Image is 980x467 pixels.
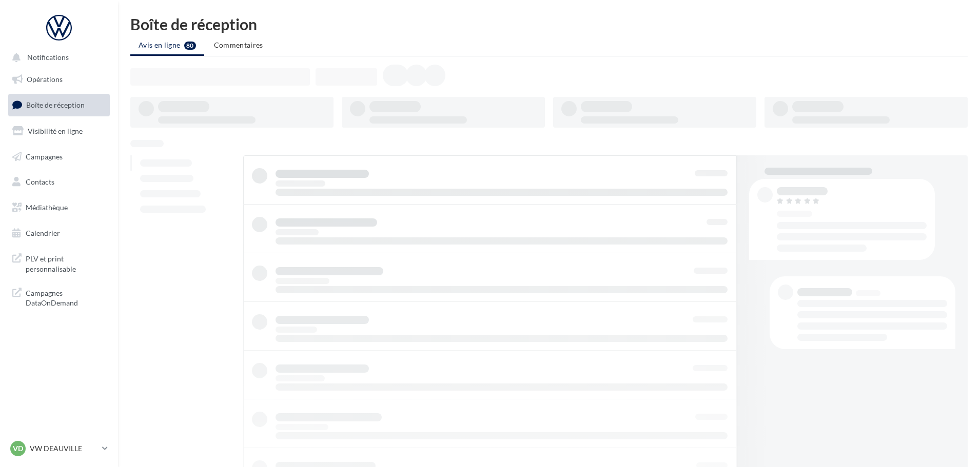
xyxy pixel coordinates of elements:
[26,203,68,212] span: Médiathèque
[6,171,112,193] a: Contacts
[8,439,110,458] a: VD VW DEAUVILLE
[6,94,112,116] a: Boîte de réception
[13,443,23,454] span: VD
[6,222,112,244] a: Calendrier
[6,282,112,312] a: Campagnes DataOnDemand
[6,146,112,168] a: Campagnes
[26,152,63,160] span: Campagnes
[130,16,968,32] div: Boîte de réception
[26,229,60,237] span: Calendrier
[6,69,112,90] a: Opérations
[26,177,54,186] span: Contacts
[26,252,106,274] span: PLV et print personnalisable
[26,286,106,308] span: Campagnes DataOnDemand
[6,120,112,142] a: Visibilité en ligne
[6,248,112,278] a: PLV et print personnalisable
[27,75,63,84] span: Opérations
[27,53,69,62] span: Notifications
[6,197,112,218] a: Médiathèque
[30,443,98,454] p: VW DEAUVILLE
[28,127,83,135] span: Visibilité en ligne
[214,40,263,49] span: Commentaires
[26,100,85,109] span: Boîte de réception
